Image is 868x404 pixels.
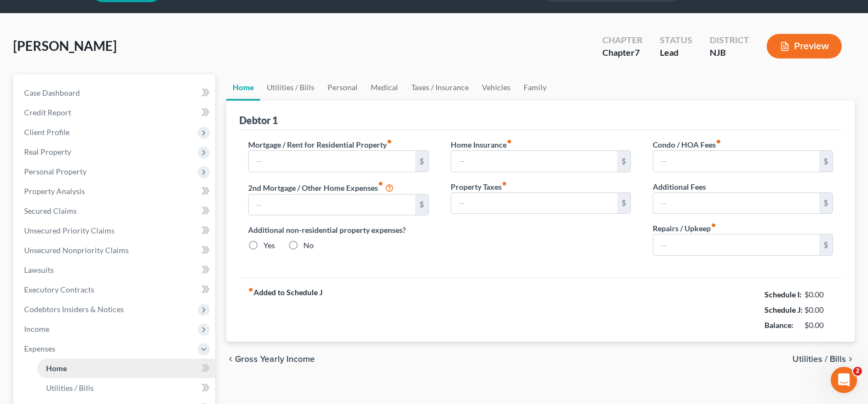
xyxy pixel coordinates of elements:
[451,151,617,172] input: --
[24,206,77,215] span: Secured Claims
[15,280,215,300] a: Executory Contracts
[263,240,275,251] label: Yes
[321,74,364,101] a: Personal
[451,193,617,214] input: --
[15,260,215,280] a: Lawsuits
[378,181,383,186] i: fiber_manual_record
[415,151,428,172] div: $
[653,151,819,172] input: --
[24,127,70,137] span: Client Profile
[415,195,428,215] div: $
[831,367,857,393] iframe: Intercom live chat
[804,320,833,331] div: $0.00
[602,46,642,59] div: Chapter
[24,305,124,314] span: Codebtors Insiders & Notices
[37,359,215,378] a: Home
[15,181,215,201] a: Property Analysis
[46,383,94,393] span: Utilities / Bills
[710,46,749,59] div: NJB
[451,181,507,192] label: Property Taxes
[248,139,392,150] label: Mortgage / Rent for Residential Property
[653,139,721,150] label: Condo / HOA Fees
[517,74,553,101] a: Family
[15,103,215,122] a: Credit Report
[24,226,114,235] span: Unsecured Priority Claims
[475,74,517,101] a: Vehicles
[37,378,215,398] a: Utilities / Bills
[235,355,315,364] span: Gross Yearly Income
[249,151,415,172] input: --
[653,181,706,192] label: Additional Fees
[716,139,721,144] i: fiber_manual_record
[226,74,260,101] a: Home
[846,355,855,364] i: chevron_right
[24,108,71,117] span: Credit Report
[15,221,215,241] a: Unsecured Priority Claims
[248,224,428,236] label: Additional non-residential property expenses?
[24,245,129,255] span: Unsecured Nonpriority Claims
[405,74,475,101] a: Taxes / Insurance
[764,320,794,330] strong: Balance:
[24,167,87,176] span: Personal Property
[792,355,855,364] button: Utilities / Bills chevron_right
[660,46,692,59] div: Lead
[13,38,117,54] span: [PERSON_NAME]
[804,305,833,315] div: $0.00
[15,241,215,260] a: Unsecured Nonpriority Claims
[15,83,215,103] a: Case Dashboard
[602,34,642,46] div: Chapter
[24,147,71,156] span: Real Property
[260,74,321,101] a: Utilities / Bills
[248,287,323,333] strong: Added to Schedule J
[764,305,803,314] strong: Schedule J:
[653,223,716,234] label: Repairs / Upkeep
[303,240,314,251] label: No
[24,186,85,196] span: Property Analysis
[819,235,832,255] div: $
[46,364,67,373] span: Home
[226,355,315,364] button: chevron_left Gross Yearly Income
[711,223,716,228] i: fiber_manual_record
[387,139,392,144] i: fiber_manual_record
[804,289,833,300] div: $0.00
[24,344,55,353] span: Expenses
[364,74,405,101] a: Medical
[819,151,832,172] div: $
[451,139,512,150] label: Home Insurance
[24,285,94,294] span: Executory Contracts
[248,287,254,292] i: fiber_manual_record
[792,355,846,364] span: Utilities / Bills
[617,151,630,172] div: $
[24,88,80,97] span: Case Dashboard
[653,193,819,214] input: --
[249,195,415,215] input: --
[24,265,54,274] span: Lawsuits
[502,181,507,186] i: fiber_manual_record
[226,355,235,364] i: chevron_left
[767,34,842,58] button: Preview
[710,34,749,46] div: District
[853,367,862,376] span: 2
[764,290,802,299] strong: Schedule I:
[24,324,49,333] span: Income
[15,201,215,221] a: Secured Claims
[248,181,394,194] label: 2nd Mortgage / Other Home Expenses
[660,34,692,46] div: Status
[507,139,512,144] i: fiber_manual_record
[653,235,819,255] input: --
[819,193,832,214] div: $
[635,47,640,57] span: 7
[239,114,278,127] div: Debtor 1
[617,193,630,214] div: $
